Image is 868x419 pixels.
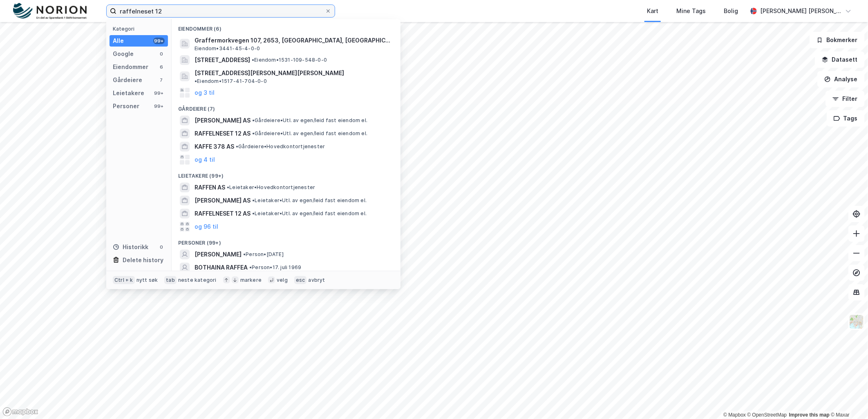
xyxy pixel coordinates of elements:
div: Eiendommer (6) [172,19,400,34]
div: Historikk [113,242,148,252]
span: • [227,184,229,190]
button: og 3 til [195,88,215,98]
div: Personer [113,101,139,111]
div: 99+ [153,38,165,44]
span: [PERSON_NAME] [195,250,242,259]
button: Filter [825,91,865,107]
span: • [252,130,255,136]
div: esc [294,276,307,284]
span: [PERSON_NAME] AS [195,196,251,205]
div: 6 [158,64,165,70]
div: Leietakere (99+) [172,166,400,181]
span: Leietaker • Utl. av egen/leid fast eiendom el. [252,197,367,204]
div: Ctrl + k [113,276,135,284]
span: RAFFELNESET 12 AS [195,129,251,138]
span: Gårdeiere • Utl. av egen/leid fast eiendom el. [252,117,367,124]
div: Gårdeiere (7) [172,99,400,114]
span: • [252,197,255,203]
div: 0 [158,51,165,57]
span: KAFFE 378 AS [195,142,234,152]
div: Kart [647,6,658,16]
span: Eiendom • 1531-109-548-0-0 [252,57,327,63]
iframe: Chat Widget [827,380,868,419]
img: norion-logo.80e7a08dc31c2e691866.png [13,3,87,20]
span: • [195,78,197,84]
a: Improve this map [789,412,830,418]
span: • [252,210,255,216]
span: • [252,117,255,123]
div: Alle [113,36,124,46]
div: Leietakere [113,88,144,98]
button: og 4 til [195,155,215,165]
a: OpenStreetMap [747,412,787,418]
div: 99+ [153,103,165,109]
div: neste kategori [178,277,217,283]
div: velg [277,277,288,283]
button: Analyse [817,71,865,87]
span: BOTHAINA RAFFEA [195,263,248,272]
a: Mapbox [723,412,746,418]
span: RAFFEN AS [195,183,225,192]
div: Kategori [113,26,168,32]
span: Leietaker • Hovedkontortjenester [227,184,315,191]
span: RAFFELNESET 12 AS [195,209,251,218]
span: [STREET_ADDRESS][PERSON_NAME][PERSON_NAME] [195,68,344,78]
button: Datasett [815,51,865,68]
div: 7 [158,77,165,83]
span: Gårdeiere • Utl. av egen/leid fast eiendom el. [252,130,367,137]
span: Gårdeiere • Hovedkontortjenester [236,143,325,150]
span: Eiendom • 3441-45-4-0-0 [195,45,260,52]
span: Leietaker • Utl. av egen/leid fast eiendom el. [252,210,367,217]
div: 0 [158,244,165,250]
span: • [249,264,252,270]
button: Tags [827,110,865,127]
img: Z [849,314,864,330]
div: Delete history [123,255,163,265]
div: Mine Tags [676,6,706,16]
button: og 96 til [195,222,218,232]
span: Graffermorkvegen 107, 2653, [GEOGRAPHIC_DATA], [GEOGRAPHIC_DATA] [195,36,391,45]
div: Bolig [724,6,738,16]
div: [PERSON_NAME] [PERSON_NAME] [760,6,842,16]
div: Eiendommer [113,62,148,72]
span: Person • [DATE] [243,251,284,258]
div: Google [113,49,134,59]
div: markere [240,277,262,283]
input: Søk på adresse, matrikkel, gårdeiere, leietakere eller personer [116,5,325,17]
span: [STREET_ADDRESS] [195,55,250,65]
div: Kontrollprogram for chat [827,380,868,419]
a: Mapbox homepage [2,407,38,417]
button: Bokmerker [810,32,865,48]
span: Eiendom • 1517-41-704-0-0 [195,78,267,85]
div: nytt søk [136,277,158,283]
div: 99+ [153,90,165,96]
span: Person • 17. juli 1969 [249,264,301,271]
div: avbryt [308,277,325,283]
span: • [252,57,254,63]
div: Gårdeiere [113,75,142,85]
div: tab [164,276,177,284]
span: • [243,251,246,257]
span: • [236,143,238,149]
div: Personer (99+) [172,233,400,248]
span: [PERSON_NAME] AS [195,116,251,125]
